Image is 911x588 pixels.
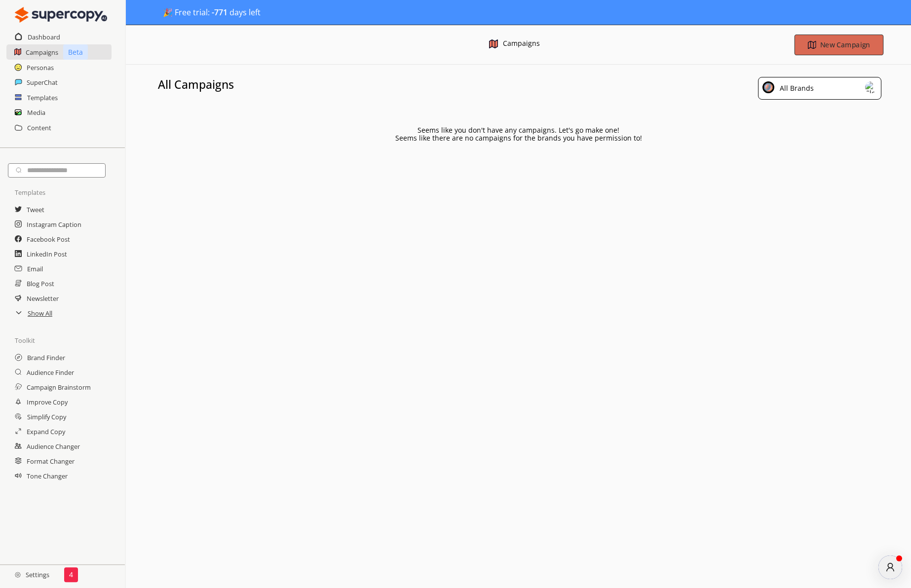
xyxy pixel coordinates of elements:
a: Simplify Copy [27,409,66,424]
a: Media [27,105,45,120]
span: 🎉 Free trial: days left [163,7,261,18]
a: Personas [27,60,54,75]
a: Newsletter [27,291,59,306]
a: Audience Changer [27,439,80,454]
a: Tweet [27,202,44,217]
a: Instagram Caption [27,217,81,232]
a: Email [27,261,43,276]
a: Format Changer [27,454,75,469]
a: Show All [28,306,52,321]
a: Audience Finder [27,365,74,380]
h3: All Campaigns [158,77,234,92]
a: Campaign Brainstorm [27,380,91,395]
a: Content [27,120,51,135]
div: Campaigns [503,39,540,50]
a: Dashboard [28,30,60,44]
span: -771 [212,7,228,18]
p: Beta [63,44,88,60]
button: atlas-launcher [878,555,902,579]
p: Seems like you don't have any campaigns. Let's go make one! [418,126,619,134]
a: Facebook Post [27,232,70,247]
img: Close [15,572,21,578]
img: Close [762,81,774,93]
div: All Brands [776,81,814,95]
img: Close [489,39,498,48]
a: Tone Changer [27,469,68,483]
a: Brand Finder [27,350,65,365]
a: Expand Copy [27,424,65,439]
img: Close [865,81,877,93]
div: atlas-message-author-avatar [878,555,902,579]
img: Close [15,5,107,25]
a: Templates [27,90,58,105]
p: Seems like there are no campaigns for the brands you have permission to! [395,134,642,142]
a: LinkedIn Post [27,247,67,261]
a: Campaigns [26,45,58,60]
b: New Campaign [820,40,870,49]
button: New Campaign [795,35,883,55]
a: Improve Copy [27,395,68,409]
a: SuperChat [27,75,58,90]
p: 4 [69,571,73,579]
a: Blog Post [27,276,54,291]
